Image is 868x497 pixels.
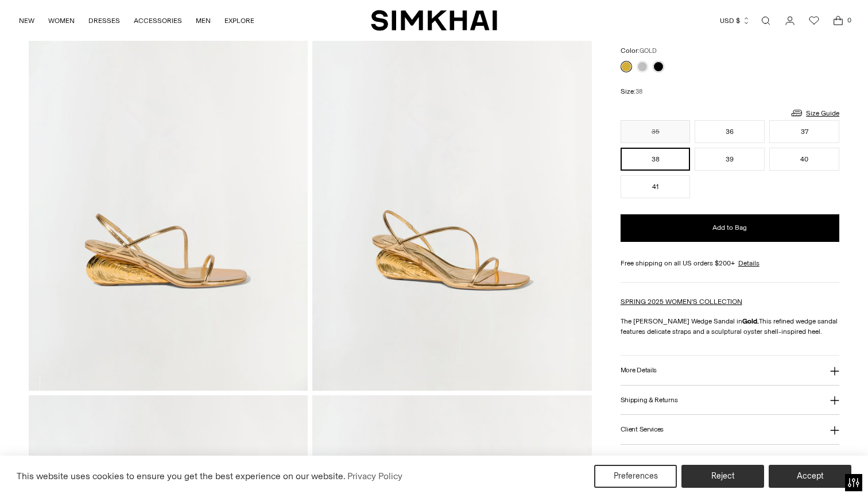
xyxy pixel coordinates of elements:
[134,8,182,33] a: ACCESSORIES
[48,8,75,33] a: WOMEN
[621,86,642,97] label: Size:
[19,8,34,33] a: NEW
[88,8,120,33] a: DRESSES
[621,426,664,433] h3: Client Services
[844,15,854,25] span: 0
[738,258,759,268] a: Details
[742,317,759,325] strong: Gold.
[712,223,747,233] span: Add to Bag
[621,148,691,171] button: 38
[769,465,851,488] button: Accept
[621,45,657,56] label: Color:
[621,445,839,474] button: About [PERSON_NAME]
[17,471,346,481] span: This website uses cookies to ensure you get the best experience on our website.
[621,298,742,306] a: SPRING 2025 WOMEN'S COLLECTION
[621,175,691,198] button: 41
[827,9,850,32] a: Open cart modal
[621,316,839,337] p: The [PERSON_NAME] Wedge Sandal in This refined wedge sandal features delicate straps and a sculpt...
[9,453,115,488] iframe: Sign Up via Text for Offers
[635,88,642,95] span: 38
[224,8,254,33] a: EXPLORE
[754,9,777,32] a: Open search modal
[778,9,801,32] a: Go to the account page
[621,386,839,415] button: Shipping & Returns
[803,9,826,32] a: Wishlist
[621,258,839,268] div: Free shipping on all US orders $200+
[621,415,839,444] button: Client Services
[346,468,404,485] a: Privacy Policy (opens in a new tab)
[769,148,839,171] button: 40
[621,396,678,403] h3: Shipping & Returns
[681,465,764,488] button: Reject
[621,367,657,374] h3: More Details
[621,120,691,143] button: 35
[695,148,765,171] button: 39
[790,106,839,120] a: Size Guide
[769,120,839,143] button: 37
[594,465,677,488] button: Preferences
[621,214,839,242] button: Add to Bag
[621,356,839,385] button: More Details
[695,120,765,143] button: 36
[720,8,750,33] button: USD $
[196,8,211,33] a: MEN
[371,9,497,32] a: SIMKHAI
[640,47,657,55] span: GOLD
